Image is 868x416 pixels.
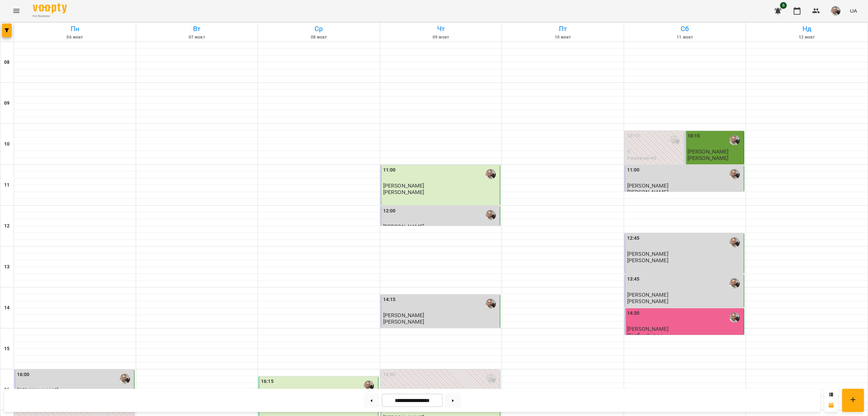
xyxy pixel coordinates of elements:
img: Юрій ГАЛІС [486,210,496,220]
label: 14:15 [383,296,396,303]
h6: 15 [4,345,10,353]
label: 12:45 [627,235,640,242]
span: [PERSON_NAME] [627,251,668,257]
label: 14:30 [627,310,640,317]
p: [PERSON_NAME] [383,319,424,325]
h6: Чт [381,24,501,34]
img: c6e0b29f0dc4630df2824b8ec328bb4d.jpg [831,6,840,16]
button: UA [847,4,860,17]
button: Menu [8,3,25,19]
p: Разовий 45 [627,155,656,161]
label: 10:15 [688,132,700,140]
h6: 08 жовт [259,34,379,41]
img: Юрій ГАЛІС [486,169,496,179]
h6: 12 жовт [747,34,867,41]
h6: 06 жовт [15,34,135,41]
h6: Ср [259,24,379,34]
img: Юрій ГАЛІС [364,381,374,391]
p: [PERSON_NAME] [383,189,424,195]
span: UA [850,7,857,14]
label: 16:00 [383,371,396,378]
label: 16:00 [17,371,30,378]
h6: Вт [137,24,257,34]
img: Юрій ГАЛІС [669,135,680,145]
h6: 14 [4,304,10,312]
img: Юрій ГАЛІС [486,299,496,309]
span: [PERSON_NAME] [627,182,668,189]
span: For Business [33,14,67,18]
h6: 11 жовт [625,34,745,41]
h6: Пт [503,24,623,34]
label: 11:00 [383,166,396,174]
p: 0 [627,149,682,154]
span: [PERSON_NAME] [627,292,668,298]
span: [PERSON_NAME] [383,312,424,318]
img: Юрій ГАЛІС [486,374,496,384]
img: Юрій ГАЛІС [729,237,740,248]
h6: 11 [4,181,10,189]
h6: 13 [4,263,10,271]
label: 12:00 [383,207,396,215]
label: 13:45 [627,276,640,283]
p: Пробний урок [627,332,663,338]
h6: 09 [4,100,10,107]
img: Юрій ГАЛІС [729,135,740,145]
p: [PERSON_NAME] [688,155,729,161]
label: 10:15 [627,132,640,140]
h6: Пн [15,24,135,34]
h6: Сб [625,24,745,34]
p: [PERSON_NAME] [627,189,668,195]
img: Юрій ГАЛІС [729,312,740,323]
h6: 12 [4,222,10,230]
span: [PERSON_NAME] [688,148,729,155]
p: [PERSON_NAME] [627,257,668,263]
h6: 10 [4,140,10,148]
h6: 10 жовт [503,34,623,41]
h6: 09 жовт [381,34,501,41]
img: Voopty Logo [33,3,67,13]
img: Юрій ГАЛІС [729,169,740,179]
p: [PERSON_NAME] [627,298,668,304]
label: 16:15 [261,378,274,385]
span: [PERSON_NAME] [383,223,424,230]
img: Юрій ГАЛІС [729,278,740,288]
span: [PERSON_NAME] [627,326,668,332]
h6: 07 жовт [137,34,257,41]
img: Юрій ГАЛІС [120,374,130,384]
h6: Нд [747,24,867,34]
h6: 08 [4,59,10,66]
span: [PERSON_NAME] [383,182,424,189]
label: 11:00 [627,166,640,174]
span: 6 [780,2,787,9]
